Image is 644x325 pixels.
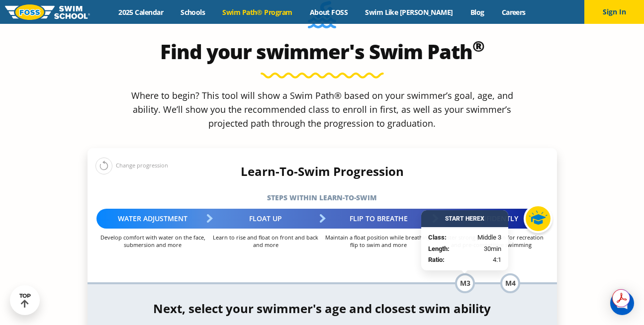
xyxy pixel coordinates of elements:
p: Where to begin? This tool will show a Swim Path® based on your swimmer’s goal, age, and ability. ... [127,88,517,130]
p: Develop comfort with water on the face, submersion and more [96,234,209,248]
a: 2025 Calendar [110,7,172,17]
div: Water Adjustment [96,209,209,229]
a: Swim Path® Program [214,7,301,17]
p: Maintain a float position while breathing, flip to swim and more [322,234,435,248]
p: Learn to rise and float on front and back and more [209,234,322,248]
div: M3 [455,273,475,293]
div: TOP [19,293,31,308]
a: Swim Like [PERSON_NAME] [357,7,462,17]
div: Float Up [209,209,322,229]
span: X [480,215,484,222]
div: Start Here [421,210,508,227]
span: 4:1 [493,255,501,265]
div: Open Intercom Messenger [610,291,634,315]
h4: Next, select your swimmer's age and closest swim ability [88,302,557,316]
div: Swim Confidently [435,209,548,229]
a: Schools [172,7,214,17]
h4: Learn-To-Swim Progression [88,164,557,178]
div: Change progression [95,157,168,174]
span: Middle 3 [477,233,501,243]
span: 30min [484,244,501,254]
a: Blog [461,7,493,17]
a: Careers [493,7,534,17]
strong: Ratio: [428,256,445,263]
h5: Steps within Learn-to-Swim [88,191,557,205]
h2: Find your swimmer's Swim Path [88,40,557,64]
strong: Length: [428,245,450,252]
img: FOSS Swim School Logo [5,4,90,20]
div: M4 [500,273,520,293]
div: Flip to Breathe [322,209,435,229]
strong: Class: [428,234,447,241]
sup: ® [472,36,484,56]
a: About FOSS [301,7,357,17]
